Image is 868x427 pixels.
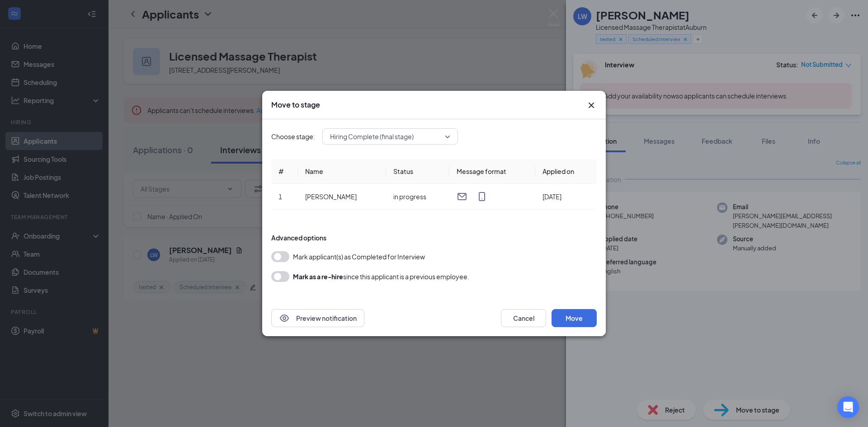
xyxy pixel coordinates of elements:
button: Cancel [501,309,546,327]
td: [PERSON_NAME] [298,184,386,210]
span: 1 [278,192,282,201]
svg: Eye [279,313,290,324]
div: since this applicant is a previous employee. [293,271,469,282]
td: in progress [386,184,449,210]
th: Name [298,159,386,184]
td: [DATE] [535,184,597,210]
th: Message format [449,159,535,184]
b: Mark as a re-hire [293,272,343,281]
svg: Email [457,191,467,202]
svg: MobileSms [476,191,487,202]
th: # [271,159,298,184]
div: Open Intercom Messenger [837,396,859,418]
div: Advanced options [271,233,597,242]
span: Hiring Complete (final stage) [330,130,414,143]
span: Choose stage: [271,131,315,141]
h3: Move to stage [271,100,320,110]
button: Close [586,100,597,111]
button: EyePreview notification [271,309,364,327]
th: Status [386,159,449,184]
svg: Cross [586,100,597,111]
th: Applied on [535,159,597,184]
button: Move [552,309,597,327]
span: Mark applicant(s) as Completed for Interview [293,251,425,262]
